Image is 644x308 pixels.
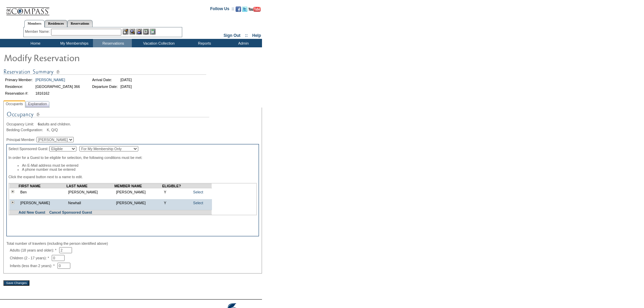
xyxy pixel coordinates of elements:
[245,33,248,38] span: ::
[34,90,81,96] td: 1816162
[184,39,223,47] td: Reports
[242,6,247,12] img: Follow us on Twitter
[19,188,67,196] td: Ben
[38,122,40,126] span: 6
[6,2,50,16] img: Compass Home
[6,241,259,245] div: Total number of travelers (including the person identified above)
[34,84,81,90] td: [GEOGRAPHIC_DATA] 366
[236,6,241,12] img: Become our fan on Facebook
[49,210,92,214] a: Cancel Sponsored Guest
[162,184,190,188] td: ELIGIBLE?
[91,77,119,83] td: Arrival Date:
[22,163,257,167] li: An E-Mail address must be entered
[6,138,35,142] span: Principal Member:
[67,188,115,196] td: [PERSON_NAME]
[24,20,45,27] a: Members
[4,100,24,108] span: Occupants
[223,33,240,38] a: Sign Out
[47,128,58,132] span: K, Q/Q
[11,201,14,204] img: plus.gif
[93,39,132,47] td: Reservations
[10,256,52,260] span: Children (2 - 17 years): *
[114,188,162,196] td: [PERSON_NAME]
[3,51,139,64] img: Modify Reservation
[19,199,67,207] td: [PERSON_NAME]
[67,199,115,207] td: Newhall
[15,39,54,47] td: Home
[35,78,65,82] a: [PERSON_NAME]
[119,77,133,83] td: [DATE]
[248,8,261,13] a: Subscribe to our YouTube Channel
[25,29,51,34] div: Member Name:
[3,280,29,286] input: Save Changes
[19,210,45,214] a: Add New Guest
[6,110,209,122] img: Occupancy
[150,29,156,34] img: b_calculator.gif
[193,201,203,205] a: Select
[162,199,190,207] td: Y
[6,128,46,132] span: Bedding Configuration:
[236,8,241,13] a: Become our fan on Facebook
[54,39,93,47] td: My Memberships
[6,122,259,126] div: adults and children.
[223,39,262,47] td: Admin
[6,144,259,236] div: Select Sponsored Guest : In order for a Guest to be eligible for selection, the following conditi...
[129,29,135,34] img: View
[6,122,37,126] span: Occupancy Limit:
[123,29,128,34] img: b_edit.gif
[114,184,162,188] td: MEMBER NAME
[136,29,142,34] img: Impersonate
[91,84,119,90] td: Departure Date:
[22,167,257,171] li: A phone number must be entered
[210,6,234,14] td: Follow Us ::
[114,199,162,207] td: [PERSON_NAME]
[27,100,48,108] span: Explanation
[11,190,14,193] img: plus.gif
[143,29,149,34] img: Reservations
[162,188,190,196] td: Y
[4,77,34,83] td: Primary Member:
[132,39,184,47] td: Vacation Collection
[3,68,206,76] img: Reservation Summary
[67,20,93,27] a: Reservations
[4,84,34,90] td: Residence:
[248,7,261,12] img: Subscribe to our YouTube Channel
[242,8,247,13] a: Follow us on Twitter
[119,84,133,90] td: [DATE]
[19,184,67,188] td: FIRST NAME
[4,90,34,96] td: Reservation #:
[67,184,115,188] td: LAST NAME
[10,264,57,268] span: Infants (less than 2 years): *
[193,190,203,194] a: Select
[252,33,261,38] a: Help
[45,20,67,27] a: Residences
[10,248,59,252] span: Adults (18 years and older): *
